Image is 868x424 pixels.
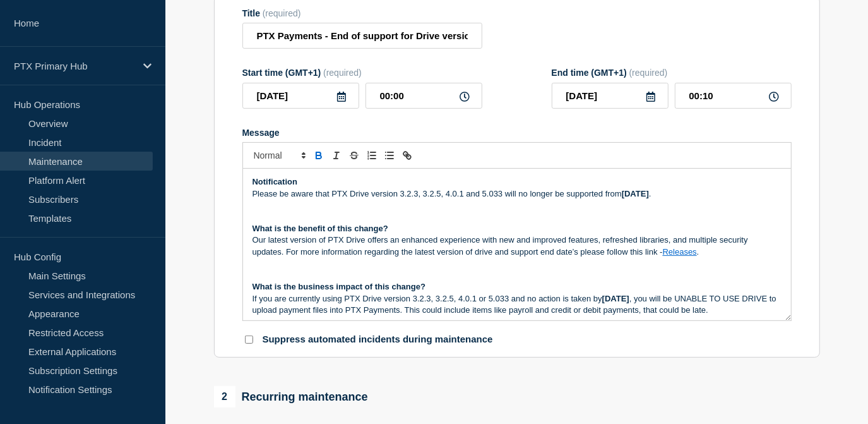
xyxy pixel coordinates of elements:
[243,169,791,320] div: Message
[363,148,381,163] button: Toggle ordered list
[398,148,416,163] button: Toggle link
[214,386,368,408] div: Recurring maintenance
[675,83,792,109] input: HH:MM
[629,68,668,78] span: (required)
[366,83,482,109] input: HH:MM
[253,224,388,233] strong: What is the benefit of this change?
[345,148,363,163] button: Toggle strikethrough text
[253,177,298,186] strong: Notification
[242,128,792,138] div: Message
[214,386,235,408] span: 2
[323,68,362,78] span: (required)
[663,247,697,257] a: Releases
[14,61,135,71] p: PTX Primary Hub
[381,148,398,163] button: Toggle bulleted list
[242,68,482,78] div: Start time (GMT+1)
[328,148,345,163] button: Toggle italic text
[245,336,253,344] input: Suppress automated incidents during maintenance
[253,188,782,200] p: Please be aware that PTX Drive version 3.2.3, 3.2.5, 4.0.1 and 5.033 will no longer be supported ...
[602,294,629,303] strong: [DATE]
[552,83,669,109] input: YYYY-MM-DD
[622,189,649,198] strong: [DATE]
[310,148,328,163] button: Toggle bold text
[263,334,493,346] p: Suppress automated incidents during maintenance
[242,83,359,109] input: YYYY-MM-DD
[253,282,426,291] strong: What is the business impact of this change?
[253,234,782,258] p: Our latest version of PTX Drive offers an enhanced experience with new and improved features, ref...
[253,293,782,317] p: If you are currently using PTX Drive version 3.2.3, 3.2.5, 4.0.1 or 5.033 and no action is taken ...
[248,148,310,163] span: Font size
[242,8,482,18] div: Title
[552,68,792,78] div: End time (GMT+1)
[242,23,482,49] input: Title
[263,8,301,18] span: (required)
